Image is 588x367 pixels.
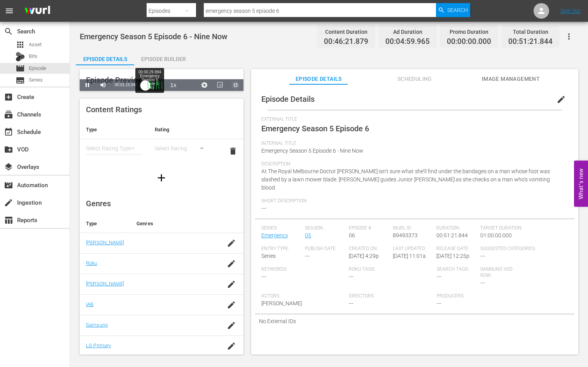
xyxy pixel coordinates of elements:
[80,214,130,233] th: Type
[86,199,111,208] span: Genres
[393,246,433,252] span: Last Updated:
[255,314,574,328] div: No External IDs
[393,232,418,238] span: 89493373
[289,74,348,84] span: Episode Details
[436,232,468,238] span: 00:51:21.844
[86,322,108,328] a: Samsung
[261,168,550,191] span: At The Royal Melbourne Doctor [PERSON_NAME] isn’t sure what she’ll find under the bandages on a m...
[305,225,345,231] span: Season:
[349,232,355,238] span: 06
[437,273,441,280] span: ---
[447,37,491,46] span: 00:00:00.000
[261,232,288,238] a: Emergency
[261,300,302,306] span: [PERSON_NAME]
[16,40,25,49] span: Asset
[197,79,212,91] button: Jump To Time
[86,105,142,114] span: Content Ratings
[508,37,553,46] span: 00:51:21.844
[261,94,315,104] span: Episode Details
[261,273,266,280] span: ---
[305,246,345,252] span: Publish Date:
[480,225,564,231] span: Target Duration:
[481,74,540,84] span: Image Management
[261,161,564,167] span: Description
[349,273,353,280] span: ---
[4,181,13,190] span: Automation
[261,246,301,252] span: Entry Type:
[447,3,468,17] span: Search
[437,293,520,299] span: Producers
[29,64,46,72] span: Episode
[261,225,301,231] span: Series:
[16,76,25,85] span: Series
[224,142,242,160] button: delete
[436,225,476,231] span: Duration:
[349,266,432,273] span: Roku Tags:
[560,8,581,14] a: Sign Out
[261,124,369,133] span: Emergency Season 5 Episode 6
[349,225,389,231] span: Episode #:
[305,232,311,238] a: 05
[86,75,143,85] span: Episode Preview
[349,300,353,306] span: ---
[552,90,570,109] button: edit
[29,52,37,60] span: Bits
[480,246,564,252] span: Suggested Categories:
[4,110,13,119] span: Channels
[4,162,13,172] span: Overlays
[80,32,227,41] span: Emergency Season 5 Episode 6 - Nine Now
[86,301,93,307] a: IAB
[4,27,13,36] span: Search
[385,26,430,37] div: Ad Duration
[437,266,477,273] span: Search Tags:
[437,300,441,306] span: ---
[261,253,276,259] span: Series
[5,6,14,16] span: menu
[4,216,13,225] span: Reports
[261,198,564,204] span: Short Description
[130,214,219,233] th: Genres
[76,50,134,65] button: Episode Details
[86,343,111,348] a: LG Primary
[19,2,56,20] img: ans4CAIJ8jUAAAAAAAAAAAAAAAAAAAAAAAAgQb4GAAAAAAAAAAAAAAAAAAAAAAAAJMjXAAAAAAAAAAAAAAAAAAAAAAAAgAT5G...
[324,26,368,37] div: Content Duration
[480,232,512,238] span: 01:00:00.000
[349,253,379,259] span: [DATE] 4:29p
[4,92,13,102] span: Create
[115,83,137,87] span: 00:01:15.042
[4,127,13,137] span: Schedule
[134,50,192,68] div: Episode Builder
[80,120,149,139] th: Type
[480,280,485,286] span: ---
[324,37,368,46] span: 00:46:21.879
[80,120,243,163] table: simple table
[436,253,469,259] span: [DATE] 12:25p
[95,79,111,91] button: Mute
[134,50,192,65] button: Episode Builder
[385,74,444,84] span: Scheduling
[508,26,553,37] div: Total Duration
[76,50,134,68] div: Episode Details
[261,293,345,299] span: Actors
[261,266,345,273] span: Keywords:
[349,293,432,299] span: Directors
[16,64,25,73] span: Episode
[149,120,217,139] th: Rating
[556,95,566,104] span: edit
[4,198,13,207] span: Ingestion
[86,281,124,287] a: [PERSON_NAME]
[86,260,97,266] a: Roku
[574,160,588,207] button: Open Feedback Widget
[305,253,310,259] span: ---
[86,240,124,245] a: [PERSON_NAME]
[385,37,430,46] span: 00:04:59.965
[4,145,13,154] span: VOD
[145,81,161,89] div: Progress Bar
[261,205,266,211] span: ---
[80,79,95,91] button: Pause
[261,148,363,154] span: Emergency Season 5 Episode 6 - Nine Now
[436,3,470,17] button: Search
[261,141,564,147] span: Internal Title
[393,225,433,231] span: Wurl ID:
[228,79,243,91] button: Exit Fullscreen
